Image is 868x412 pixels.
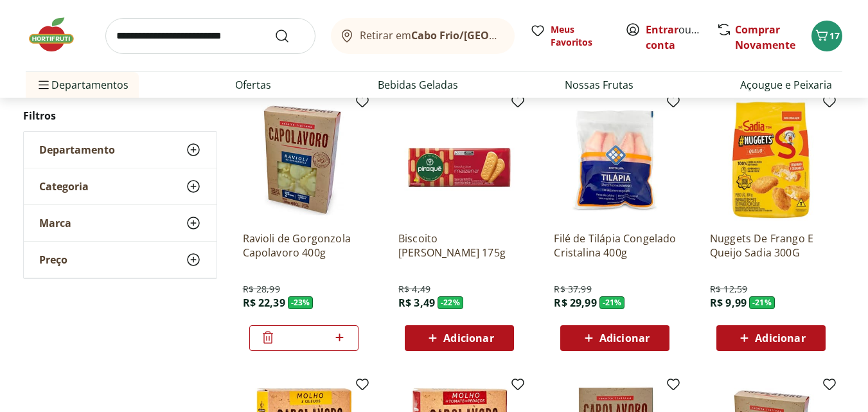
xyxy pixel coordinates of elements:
[554,231,676,260] a: Filé de Tilápia Congelado Cristalina 400g
[554,283,591,296] span: R$ 37,99
[39,217,71,229] span: Marca
[551,23,610,49] span: Meus Favoritos
[560,325,669,351] button: Adicionar
[243,231,365,260] a: Ravioli de Gorgonzola Capolavoro 400g
[243,99,365,221] img: Ravioli de Gorgonzola Capolavoro 400g
[811,21,842,51] button: Carrinho
[26,15,90,54] img: Hortifruti
[755,333,805,343] span: Adicionar
[39,143,115,156] span: Departamento
[735,22,795,52] a: Comprar Novamente
[710,231,832,260] a: Nuggets De Frango E Queijo Sadia 300G
[274,28,305,44] button: Submit Search
[243,296,285,310] span: R$ 22,39
[235,77,271,93] a: Ofertas
[599,333,650,343] span: Adicionar
[398,283,430,296] span: R$ 4,49
[24,132,217,168] button: Departamento
[398,296,435,310] span: R$ 3,49
[39,180,89,193] span: Categoria
[554,296,596,310] span: R$ 29,99
[23,103,217,129] h2: Filtros
[599,296,625,309] span: - 21 %
[24,205,217,241] button: Marca
[646,22,716,52] a: Criar conta
[411,28,570,42] b: Cabo Frio/[GEOGRAPHIC_DATA]
[443,333,493,343] span: Adicionar
[749,296,775,309] span: - 21 %
[405,325,514,351] button: Adicionar
[24,242,217,278] button: Preço
[716,325,826,351] button: Adicionar
[740,77,832,93] a: Açougue e Peixaria
[243,283,280,296] span: R$ 28,99
[39,253,67,266] span: Preço
[398,99,520,221] img: Biscoito Maizena Piraque 175g
[360,30,502,41] span: Retirar em
[710,99,832,221] img: Nuggets De Frango E Queijo Sadia 300G
[36,69,128,100] span: Departamentos
[331,18,515,54] button: Retirar emCabo Frio/[GEOGRAPHIC_DATA]
[530,23,610,49] a: Meus Favoritos
[398,231,520,260] a: Biscoito [PERSON_NAME] 175g
[378,77,458,93] a: Bebidas Geladas
[438,296,463,309] span: - 22 %
[36,69,51,100] button: Menu
[24,168,217,204] button: Categoria
[710,296,747,310] span: R$ 9,99
[829,30,840,42] span: 17
[646,22,678,37] a: Entrar
[105,18,315,54] input: search
[710,283,747,296] span: R$ 12,59
[565,77,633,93] a: Nossas Frutas
[646,22,703,53] span: ou
[554,99,676,221] img: Filé de Tilápia Congelado Cristalina 400g
[288,296,314,309] span: - 23 %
